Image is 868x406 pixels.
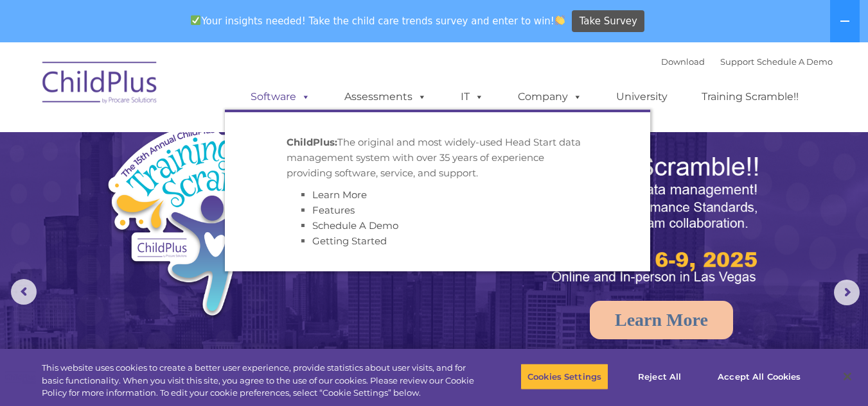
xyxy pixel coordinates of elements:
[619,363,700,390] button: Reject All
[191,15,200,25] img: ✅
[720,56,754,67] a: Support
[312,189,367,201] a: Learn More
[238,84,323,110] a: Software
[661,56,705,67] a: Download
[312,204,355,216] a: Features
[580,10,637,33] span: Take Survey
[36,53,164,117] img: ChildPlus by Procare Solutions
[287,136,337,148] strong: ChildPlus:
[833,362,862,391] button: Close
[505,84,595,110] a: Company
[590,301,733,339] a: Learn More
[179,137,233,147] span: Phone number
[179,85,218,94] span: Last name
[757,56,833,67] a: Schedule A Demo
[448,84,497,110] a: IT
[186,8,571,33] span: Your insights needed! Take the child care trends survey and enter to win!
[689,84,811,110] a: Training Scramble!!
[661,56,833,67] font: |
[287,135,589,181] p: The original and most widely-used Head Start data management system with over 35 years of experie...
[603,84,680,110] a: University
[520,363,608,390] button: Cookies Settings
[332,84,439,110] a: Assessments
[312,219,398,232] a: Schedule A Demo
[711,363,808,390] button: Accept All Cookies
[572,10,644,33] a: Take Survey
[555,15,565,25] img: 👏
[312,235,387,247] a: Getting Started
[42,362,477,400] div: This website uses cookies to create a better user experience, provide statistics about user visit...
